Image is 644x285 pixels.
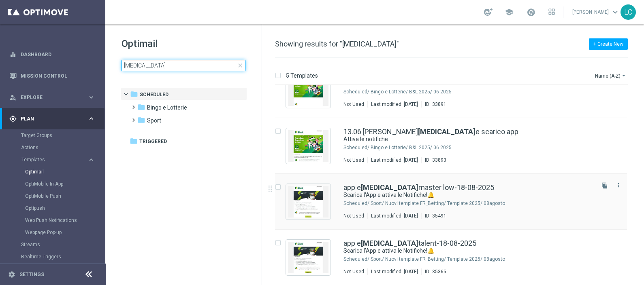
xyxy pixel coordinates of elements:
[421,213,446,219] div: ID:
[611,8,620,17] span: keyboard_arrow_down
[505,8,514,17] span: school
[615,182,622,188] i: more_vert
[21,157,79,162] span: Templates
[21,157,87,162] div: Templates
[288,130,328,162] img: 33893.jpeg
[361,239,418,247] b: [MEDICAL_DATA]
[267,174,642,230] div: Press SPACE to select this row.
[139,138,167,145] span: Triggered
[25,178,104,190] div: OptiMobile In-App
[343,89,369,95] div: Scheduled/
[21,253,84,260] a: Realtime Triggers
[343,247,574,255] a: Scarica l'App e attiva le Notifiche!🔔
[21,132,84,139] a: Target Groups
[343,200,369,207] div: Scheduled/
[343,256,369,262] div: Scheduled/
[343,157,364,163] div: Not Used
[122,60,245,71] input: Search Template
[589,38,628,50] button: + Create New
[9,65,95,87] div: Mission Control
[25,217,84,224] a: Web Push Notifications
[343,247,593,255] div: Scarica l'App e attiva le Notifiche!🔔
[288,186,328,217] img: 35491.jpeg
[275,40,399,48] span: Showing results for "[MEDICAL_DATA]"
[25,181,84,187] a: OptiMobile In-App
[614,180,623,190] button: more_vert
[25,193,84,199] a: OptiMobile Push
[9,94,17,101] i: person_search
[343,128,518,135] a: 13.06 [PERSON_NAME][MEDICAL_DATA]e scarico app
[343,184,494,191] a: app e[MEDICAL_DATA]master low-18-08-2025
[140,91,168,98] span: Scheduled
[594,71,628,80] button: Name (A-Z)arrow_drop_down
[21,116,87,121] span: Plan
[9,51,96,58] div: equalizer Dashboard
[267,62,642,118] div: Press SPACE to select this row.
[21,144,84,151] a: Actions
[9,94,96,101] button: person_search Explore keyboard_arrow_right
[368,101,421,108] div: Last modified: [DATE]
[87,115,95,122] i: keyboard_arrow_right
[87,93,95,101] i: keyboard_arrow_right
[601,182,608,189] i: file_copy
[343,240,476,247] a: app e[MEDICAL_DATA]talent-18-08-2025
[371,256,593,262] div: Scheduled/Sport/Nuovi template FR_Betting/Template 2025/08agosto
[25,214,104,226] div: Web Push Notifications
[21,141,104,154] div: Actions
[122,37,245,50] h1: Optimail
[9,115,17,122] i: gps_fixed
[137,116,145,124] i: folder
[9,51,17,58] i: equalizer
[343,191,574,199] a: Scarica l'App e attiva le Notifiche!🔔
[286,72,318,79] p: 5 Templates
[25,226,104,239] div: Webpage Pop-up
[621,4,636,20] div: LC
[8,271,15,278] i: settings
[371,144,593,151] div: Scheduled/Bingo e Lotterie/B&L 2025/06 2025
[371,200,593,207] div: Scheduled/Sport/Nuovi template FR_Betting/Template 2025/08agosto
[25,205,84,211] a: Optipush
[343,135,574,143] a: Attiva le notifiche
[25,166,104,178] div: Optimail
[25,190,104,202] div: OptiMobile Push
[571,6,621,18] a: [PERSON_NAME]keyboard_arrow_down
[21,251,104,263] div: Realtime Triggers
[361,183,418,192] b: [MEDICAL_DATA]
[421,157,446,163] div: ID:
[432,268,446,275] div: 35365
[9,116,96,122] button: gps_fixed Plan keyboard_arrow_right
[130,90,138,98] i: folder
[621,72,627,79] i: arrow_drop_down
[343,101,364,108] div: Not Used
[9,73,96,79] button: Mission Control
[21,156,96,163] button: Templates keyboard_arrow_right
[21,129,104,141] div: Target Groups
[418,127,476,136] b: [MEDICAL_DATA]
[147,117,161,124] span: Sport
[288,74,328,106] img: 33891.jpeg
[421,101,446,108] div: ID:
[9,44,95,65] div: Dashboard
[343,135,593,143] div: Attiva le notifiche
[25,169,84,175] a: Optimail
[21,65,95,87] a: Mission Control
[343,213,364,219] div: Not Used
[432,101,446,108] div: 33891
[237,62,243,69] span: close
[25,202,104,214] div: Optipush
[9,115,87,122] div: Plan
[288,242,328,273] img: 35365.jpeg
[21,95,87,100] span: Explore
[343,144,369,151] div: Scheduled/
[130,137,138,145] i: folder
[371,89,593,95] div: Scheduled/Bingo e Lotterie/B&L 2025/06 2025
[21,44,95,65] a: Dashboard
[368,213,421,219] div: Last modified: [DATE]
[21,239,104,251] div: Streams
[343,191,593,199] div: Scarica l'App e attiva le Notifiche!🔔
[19,272,44,277] a: Settings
